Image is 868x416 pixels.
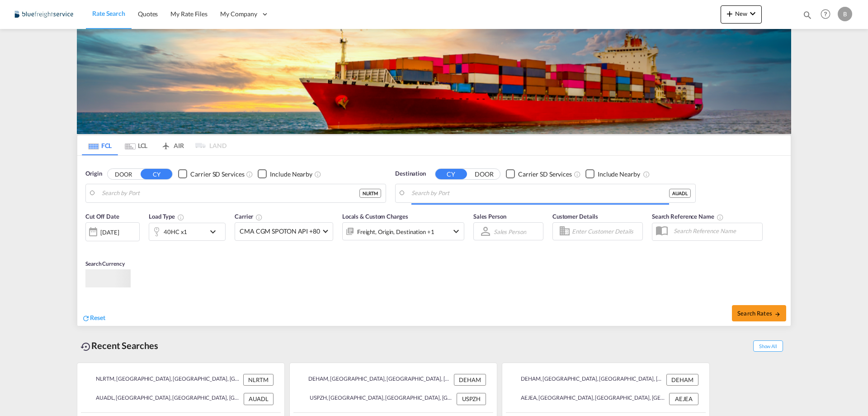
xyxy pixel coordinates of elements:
md-icon: icon-magnify [802,10,812,20]
div: 40HC x1 [164,225,187,238]
span: Quotes [138,10,158,18]
div: icon-magnify [802,10,812,24]
div: DEHAM, Hamburg, Germany, Western Europe, Europe [301,374,452,386]
button: DOOR [108,169,139,179]
div: AEJEA [669,393,698,405]
img: 9097ab40c0d911ee81d80fb7ec8da167.JPG [14,4,75,24]
div: NLRTM [243,374,274,386]
md-icon: icon-backup-restore [80,341,91,352]
md-icon: icon-chevron-down [451,226,462,237]
span: New [724,10,758,17]
span: My Company [220,10,257,19]
md-datepicker: Select [85,240,92,253]
span: Reset [90,314,105,321]
div: Origin DOOR CY Checkbox No InkUnchecked: Search for CY (Container Yard) services for all selected... [77,156,791,326]
md-input-container: Rotterdam, NLRTM [86,184,386,202]
md-icon: Your search will be saved by the below given name [717,214,724,221]
button: DOOR [468,169,500,179]
span: Search Rates [737,310,781,317]
md-checkbox: Checkbox No Ink [506,169,572,179]
button: icon-plus 400-fgNewicon-chevron-down [721,5,762,24]
input: Search by Port [102,186,359,200]
div: AUADL, Adelaide, Australia, Oceania, Oceania [88,393,241,405]
div: icon-refreshReset [82,313,105,323]
md-icon: Unchecked: Ignores neighbouring ports when fetching rates.Checked : Includes neighbouring ports w... [643,171,650,178]
md-icon: Unchecked: Search for CY (Container Yard) services for all selected carriers.Checked : Search for... [574,171,581,178]
div: Help [818,6,838,23]
span: Customer Details [552,213,598,220]
span: Origin [85,169,102,178]
div: Include Nearby [270,170,312,179]
div: AUADL [669,189,691,198]
div: DEHAM [454,374,486,386]
md-tab-item: FCL [82,135,118,155]
div: AEJEA, Jebel Ali, United Arab Emirates, Middle East, Middle East [513,393,667,405]
md-icon: icon-refresh [82,314,90,322]
md-tab-item: LCL [118,135,154,155]
input: Search Reference Name [669,224,762,238]
div: Carrier SD Services [518,170,572,179]
md-icon: icon-arrow-right [774,311,781,317]
div: [DATE] [100,228,119,236]
div: Carrier SD Services [190,170,244,179]
md-icon: Unchecked: Search for CY (Container Yard) services for all selected carriers.Checked : Search for... [246,171,253,178]
span: Search Currency [85,260,125,267]
div: Freight Origin Destination Factory Stuffing [357,225,434,238]
md-icon: icon-plus 400-fg [724,8,735,19]
span: Search Reference Name [652,213,724,220]
div: 40HC x1icon-chevron-down [149,223,226,241]
md-pagination-wrapper: Use the left and right arrow keys to navigate between tabs [82,135,226,155]
md-checkbox: Checkbox No Ink [258,169,312,179]
md-icon: icon-airplane [160,140,171,147]
input: Search by Port [411,186,669,200]
div: AUADL [244,393,274,405]
md-icon: The selected Trucker/Carrierwill be displayed in the rate results If the rates are from another f... [255,214,263,221]
img: LCL+%26+FCL+BACKGROUND.png [77,29,791,134]
md-checkbox: Checkbox No Ink [585,169,640,179]
div: [DATE] [85,222,140,241]
button: Search Ratesicon-arrow-right [732,305,786,321]
div: NLRTM [359,189,381,198]
div: B [838,7,852,21]
span: Help [818,6,833,22]
md-icon: icon-chevron-down [208,226,223,237]
input: Enter Customer Details [572,225,640,238]
div: DEHAM, Hamburg, Germany, Western Europe, Europe [513,374,664,386]
div: USPZH [457,393,486,405]
span: Load Type [149,213,184,220]
span: Rate Search [92,10,125,17]
span: Carrier [235,213,263,220]
button: CY [141,169,172,179]
div: USPZH, Port Chicago, CA, United States, North America, Americas [301,393,454,405]
span: Show All [753,340,783,352]
md-select: Sales Person [493,225,527,238]
div: DEHAM [666,374,698,386]
div: Include Nearby [598,170,640,179]
span: CMA CGM SPOTON API +80 [240,227,320,236]
div: NLRTM, Rotterdam, Netherlands, Western Europe, Europe [88,374,241,386]
md-icon: icon-information-outline [177,214,184,221]
md-icon: icon-chevron-down [747,8,758,19]
md-checkbox: Checkbox No Ink [178,169,244,179]
md-tab-item: AIR [154,135,190,155]
md-icon: Unchecked: Ignores neighbouring ports when fetching rates.Checked : Includes neighbouring ports w... [314,171,321,178]
span: Destination [395,169,426,178]
span: Cut Off Date [85,213,119,220]
div: Freight Origin Destination Factory Stuffingicon-chevron-down [342,222,464,240]
span: Locals & Custom Charges [342,213,408,220]
button: CY [435,169,467,179]
div: Recent Searches [77,335,162,356]
md-input-container: Adelaide, AUADL [396,184,695,202]
span: My Rate Files [170,10,208,18]
span: Sales Person [473,213,506,220]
